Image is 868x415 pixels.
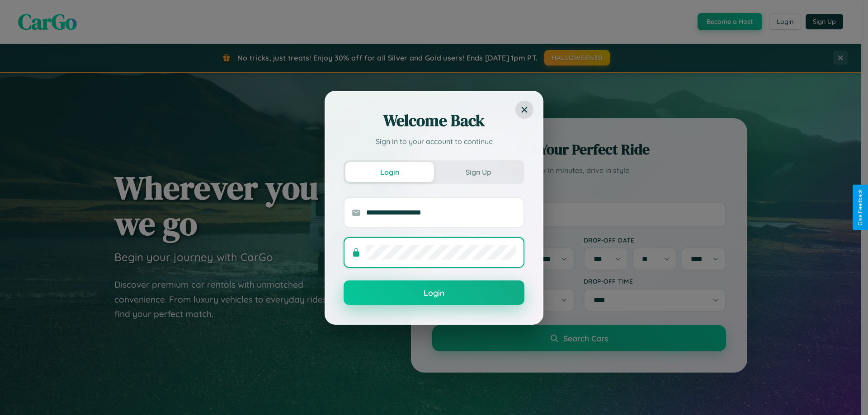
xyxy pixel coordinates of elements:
p: Sign in to your account to continue [344,136,524,147]
button: Sign Up [434,162,523,182]
h2: Welcome Back [344,110,524,131]
button: Login [344,280,524,305]
button: Login [345,162,434,182]
div: Give Feedback [857,189,863,226]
